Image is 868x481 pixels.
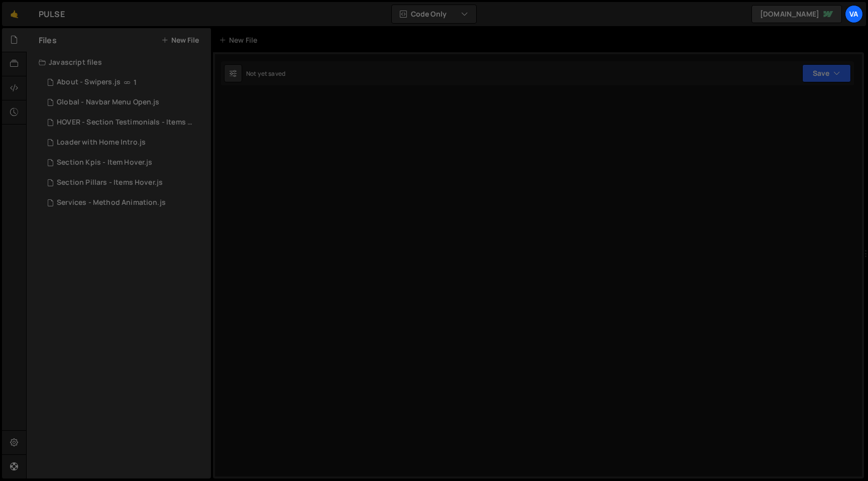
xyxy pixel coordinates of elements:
button: Code Only [392,5,476,23]
div: Not yet saved [246,69,285,78]
div: New File [219,35,261,45]
div: Services - Method Animation.js [57,198,166,207]
div: 16253/45325.js [39,112,214,133]
div: 16253/44485.js [39,153,211,173]
button: New File [161,36,199,44]
div: 16253/44426.js [39,92,211,112]
button: Save [802,64,851,82]
div: About - Swipers.js [57,78,121,87]
span: 1 [134,78,137,86]
div: HOVER - Section Testimonials - Items Hover.js [57,118,195,127]
h2: Files [39,35,57,46]
a: [DOMAIN_NAME] [751,5,842,23]
div: Section Kpis - Item Hover.js [57,158,152,167]
div: Javascript files [27,52,211,72]
div: 16253/45227.js [39,133,211,153]
a: Va [845,5,863,23]
div: 16253/44878.js [39,193,211,213]
div: Section Pillars - Items Hover.js [57,178,163,187]
div: Global - Navbar Menu Open.js [57,98,159,107]
a: 🤙 [2,2,27,26]
div: Loader with Home Intro.js [57,138,146,147]
div: 16253/43838.js [39,72,211,92]
div: PULSE [39,8,65,20]
div: 16253/44429.js [39,173,211,193]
